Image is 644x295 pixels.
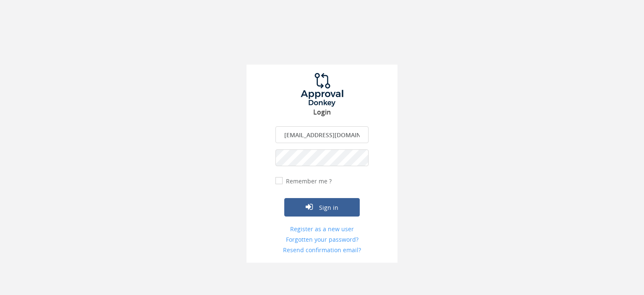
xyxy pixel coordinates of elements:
a: Register as a new user [275,225,369,233]
h3: Login [247,109,397,116]
a: Resend confirmation email? [275,246,369,254]
input: Enter your Email [275,126,369,143]
button: Sign in [284,198,360,217]
img: logo.png [291,73,353,107]
a: Forgotten your password? [275,235,369,244]
label: Remember me ? [284,177,332,185]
